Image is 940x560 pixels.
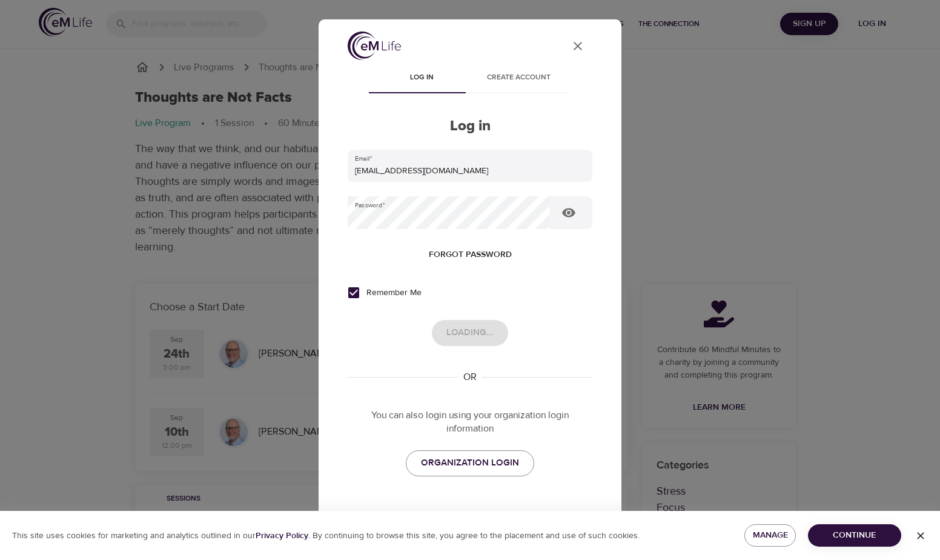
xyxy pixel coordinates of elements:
[458,370,482,384] div: OR
[380,72,463,84] span: Log in
[424,244,517,266] button: Forgot password
[754,528,786,543] span: Manage
[429,247,512,262] span: Forgot password
[406,450,534,476] a: ORGANIZATION LOGIN
[477,72,560,84] span: Create account
[348,64,592,93] div: disabled tabs example
[348,118,592,135] h2: Log in
[818,528,892,543] span: Continue
[563,32,592,61] button: close
[256,530,308,541] b: Privacy Policy
[421,455,519,471] span: ORGANIZATION LOGIN
[366,287,422,299] span: Remember Me
[348,32,401,60] img: logo
[348,408,592,436] p: You can also login using your organization login information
